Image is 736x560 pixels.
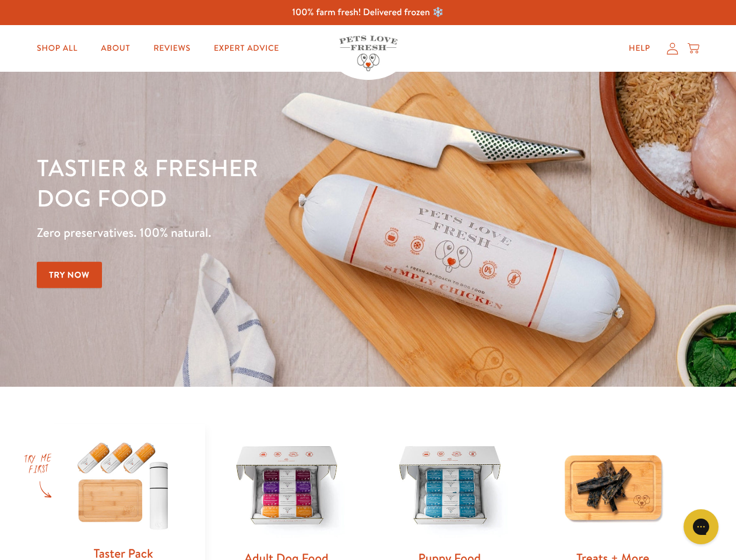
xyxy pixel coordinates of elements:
[27,37,87,60] a: Shop All
[144,37,199,60] a: Reviews
[619,37,660,60] a: Help
[91,37,139,60] a: About
[205,37,288,60] a: Expert Advice
[37,222,478,243] p: Zero preservatives. 100% natural.
[678,505,724,548] iframe: Gorgias live chat messenger
[37,262,102,288] a: Try Now
[339,36,397,71] img: Pets Love Fresh
[37,152,478,213] h1: Tastier & fresher dog food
